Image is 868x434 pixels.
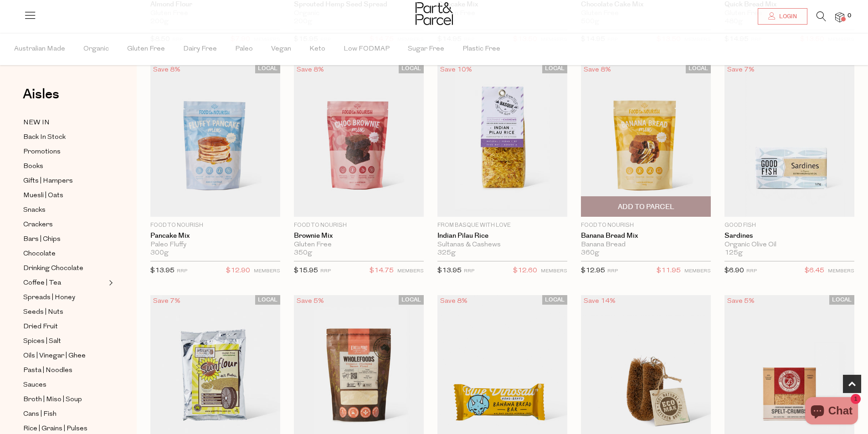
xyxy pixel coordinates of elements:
[23,146,106,158] a: Promotions
[320,269,331,274] small: RRP
[581,267,605,274] span: $12.95
[581,295,618,307] div: Save 14%
[83,33,109,65] span: Organic
[127,33,165,65] span: Gluten Free
[724,267,744,274] span: $6.90
[23,336,106,347] a: Spices | Salt
[23,409,56,420] span: Cans | Fish
[437,64,567,217] img: Indian Pilau Rice
[255,295,280,305] span: LOCAL
[150,232,280,240] a: Pancake Mix
[183,33,217,65] span: Dairy Free
[541,269,567,274] small: MEMBERS
[150,295,183,307] div: Save 7%
[724,64,854,217] img: Sardines
[23,204,106,216] a: Snacks
[724,249,743,257] span: 125g
[23,379,106,391] a: Sauces
[437,241,567,249] div: Sultanas & Cashews
[686,64,711,73] span: LOCAL
[23,351,86,362] span: Oils | Vinegar | Ghee
[107,277,113,288] button: Expand/Collapse Coffee | Tea
[23,336,61,347] span: Spices | Salt
[150,241,280,249] div: Paleo Fluffy
[581,249,599,257] span: 360g
[23,322,58,332] span: Dried Fruit
[150,221,280,230] p: Food to Nourish
[23,248,106,260] a: Chocolate
[23,278,61,289] span: Coffee | Tea
[294,295,327,307] div: Save 5%
[255,64,280,73] span: LOCAL
[23,394,82,405] span: Broth | Miso | Soup
[23,84,59,104] span: Aisles
[23,132,106,143] a: Back In Stock
[607,269,618,274] small: RRP
[845,12,853,20] span: 0
[724,232,854,240] a: Sardines
[724,64,757,76] div: Save 7%
[23,219,106,230] a: Crackers
[23,190,106,201] a: Muesli | Oats
[684,269,711,274] small: MEMBERS
[581,232,711,240] a: Banana Bread Mix
[226,265,250,277] span: $12.90
[805,265,824,277] span: $6.45
[399,295,424,305] span: LOCAL
[370,265,394,277] span: $14.75
[23,220,53,230] span: Crackers
[746,269,757,274] small: RRP
[581,64,711,217] img: Banana Bread Mix
[399,64,424,73] span: LOCAL
[23,234,61,245] span: Bars | Chips
[437,267,462,274] span: $13.95
[829,295,854,305] span: LOCAL
[23,175,106,187] a: Gifts | Hampers
[408,33,444,65] span: Sugar Free
[23,117,50,128] span: NEW IN
[724,221,854,230] p: Good Fish
[344,33,390,65] span: Low FODMAP
[23,161,106,172] a: Books
[23,249,56,260] span: Chocolate
[23,408,106,420] a: Cans | Fish
[23,234,106,245] a: Bars | Chips
[23,176,73,187] span: Gifts | Hampers
[462,33,500,65] span: Plastic Free
[542,64,567,73] span: LOCAL
[23,306,106,318] a: Seeds | Nuts
[23,292,75,303] span: Spreads | Honey
[23,263,106,274] a: Drinking Chocolate
[294,64,424,217] img: Brownie Mix
[23,132,66,143] span: Back In Stock
[437,249,456,257] span: 325g
[254,269,280,274] small: MEMBERS
[828,269,854,274] small: MEMBERS
[271,33,291,65] span: Vegan
[23,307,63,318] span: Seeds | Nuts
[23,117,106,128] a: NEW IN
[724,241,854,249] div: Organic Olive Oil
[294,241,424,249] div: Gluten Free
[294,267,318,274] span: $15.95
[777,13,797,20] span: Login
[294,249,312,257] span: 350g
[23,292,106,303] a: Spreads | Honey
[23,190,63,201] span: Muesli | Oats
[23,87,59,110] a: Aisles
[397,269,424,274] small: MEMBERS
[464,269,474,274] small: RRP
[581,64,614,76] div: Save 8%
[23,365,106,376] a: Pasta | Noodles
[23,380,46,391] span: Sauces
[23,365,72,376] span: Pasta | Noodles
[437,295,470,307] div: Save 8%
[542,295,567,305] span: LOCAL
[581,241,711,249] div: Banana Bread
[437,64,475,76] div: Save 10%
[23,161,43,172] span: Books
[23,394,106,405] a: Broth | Miso | Soup
[23,147,61,158] span: Promotions
[657,265,681,277] span: $11.95
[618,202,674,212] span: Add To Parcel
